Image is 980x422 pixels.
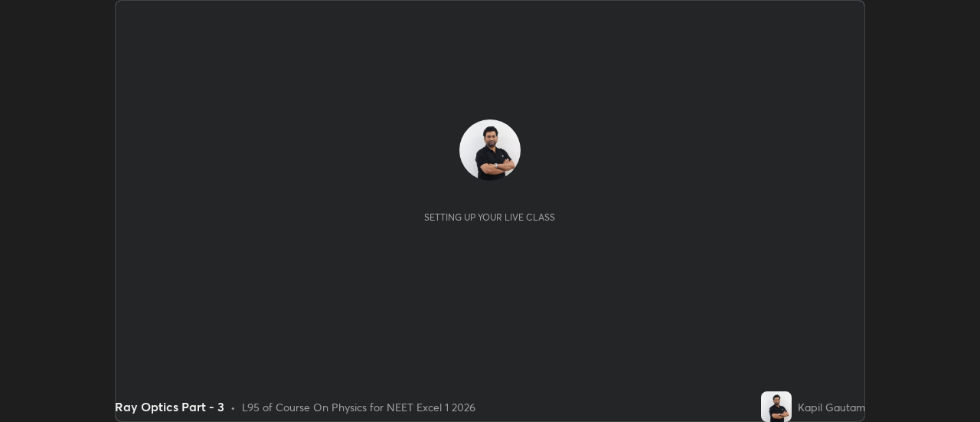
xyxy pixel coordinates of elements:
[242,399,475,415] div: L95 of Course On Physics for NEET Excel 1 2026
[459,119,521,181] img: 00bbc326558d46f9aaf65f1f5dcb6be8.jpg
[761,391,792,422] img: 00bbc326558d46f9aaf65f1f5dcb6be8.jpg
[798,399,865,415] div: Kapil Gautam
[230,399,236,415] div: •
[424,211,555,223] div: Setting up your live class
[115,397,224,416] div: Ray Optics Part - 3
